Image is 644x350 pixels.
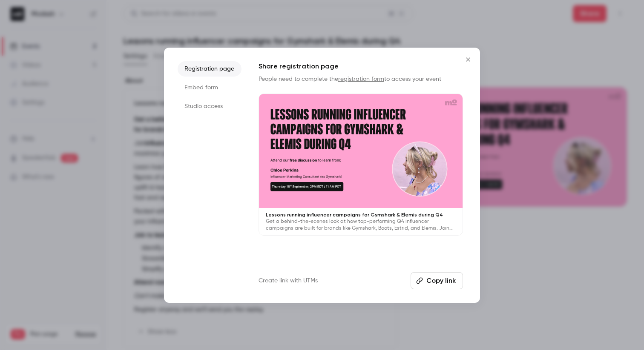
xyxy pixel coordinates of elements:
p: Lessons running influencer campaigns for Gymshark & Elemis during Q4 [266,211,456,218]
li: Embed form [178,80,241,95]
p: People need to complete the to access your event [259,75,463,83]
p: Get a behind-the-scenes look at how top-performing Q4 influencer campaigns are built for brands l... [266,218,456,232]
li: Registration page [178,61,241,77]
h1: Share registration page [259,61,463,71]
a: registration form [338,76,384,82]
button: Copy link [411,272,463,289]
li: Studio access [178,99,241,114]
a: Create link with UTMs [259,276,318,285]
button: Close [460,51,477,68]
a: Lessons running influencer campaigns for Gymshark & Elemis during Q4Get a behind-the-scenes look ... [259,94,463,236]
